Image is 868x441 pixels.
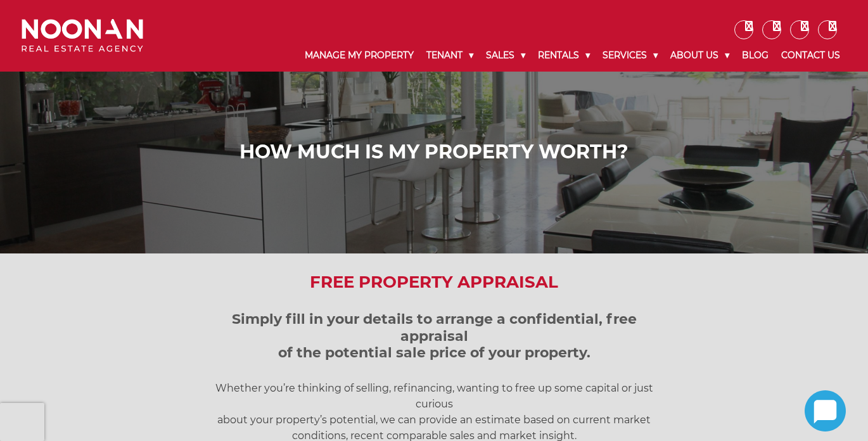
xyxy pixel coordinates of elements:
img: Noonan Real Estate Agency [22,19,143,53]
h3: Simply fill in your details to arrange a confidential, free appraisal of the potential sale price... [196,311,672,361]
h1: How Much is My Property Worth? [25,141,844,163]
a: Manage My Property [298,39,420,72]
a: Services [596,39,664,72]
a: Tenant [420,39,480,72]
a: Contact Us [775,39,846,72]
a: Sales [480,39,532,72]
a: Blog [736,39,775,72]
a: About Us [664,39,736,72]
a: Rentals [532,39,596,72]
h2: Free Property Appraisal [25,272,844,292]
